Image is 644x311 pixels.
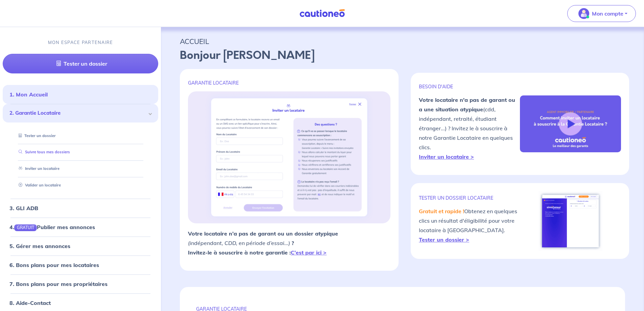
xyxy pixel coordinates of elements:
[419,96,515,113] strong: Votre locataire n'a pas de garant ou a une situation atypique
[419,206,520,244] p: Obtenez en quelques clics un résultat d'éligibilité pour votre locataire à [GEOGRAPHIC_DATA].
[188,240,290,246] em: (indépendant, CDD, en période d’essai...)
[9,224,95,230] a: 4.GRATUITPublier mes annonces
[188,249,327,256] strong: Invitez-le à souscrire à notre garantie :
[3,258,158,272] div: 6. Bons plans pour mes locataires
[3,239,158,253] div: 5. Gérer mes annonces
[9,91,48,98] a: 1. Mon Accueil
[16,150,70,154] a: Suivre tous mes dossiers
[9,205,38,212] a: 3. GLI ADB
[567,5,636,22] button: illu_account_valid_menu.svgMon compte
[11,163,150,174] div: Inviter un locataire
[3,88,158,101] div: 1. Mon Accueil
[592,9,623,18] p: Mon compte
[204,91,374,223] img: invite.png
[419,208,464,215] em: Gratuit et rapide !
[188,230,338,237] strong: Votre locataire n’a pas de garant ou un dossier atypique
[419,95,520,161] p: (cdd, indépendant, retraité, étudiant étranger...) ? Invitez le à souscrire à notre Garantie Loca...
[291,240,294,246] strong: ?
[291,249,327,256] a: C’est par ici >
[9,299,51,306] a: 8. Aide-Contact
[11,147,150,158] div: Suivre tous mes dossiers
[419,153,474,160] a: Inviter un locataire >
[11,130,150,141] div: Tester un dossier
[16,183,61,187] a: Valider un locataire
[3,201,158,215] div: 3. GLI ADB
[578,8,589,19] img: illu_account_valid_menu.svg
[180,35,625,47] p: ACCUEIL
[180,47,625,64] p: Bonjour [PERSON_NAME]
[11,180,150,191] div: Valider un locataire
[3,220,158,234] div: 4.GRATUITPublier mes annonces
[9,243,70,249] a: 5. Gérer mes annonces
[520,95,621,152] img: video-gli-new-none.jpg
[419,195,520,201] p: TESTER un dossier locataire
[9,109,146,117] span: 2. Garantie Locataire
[297,9,348,18] img: Cautioneo
[3,277,158,291] div: 7. Bons plans pour mes propriétaires
[3,296,158,310] div: 8. Aide-Contact
[9,262,99,268] a: 6. Bons plans pour mes locataires
[3,54,158,73] a: Tester un dossier
[419,236,469,243] a: Tester un dossier >
[419,84,520,90] p: BESOIN D'AIDE
[16,166,59,171] a: Inviter un locataire
[9,281,108,287] a: 7. Bons plans pour mes propriétaires
[16,133,56,138] a: Tester un dossier
[188,80,390,86] p: GARANTIE LOCATAIRE
[48,39,113,46] p: MON ESPACE PARTENAIRE
[3,104,158,123] div: 2. Garantie Locataire
[539,191,602,251] img: simulateur.png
